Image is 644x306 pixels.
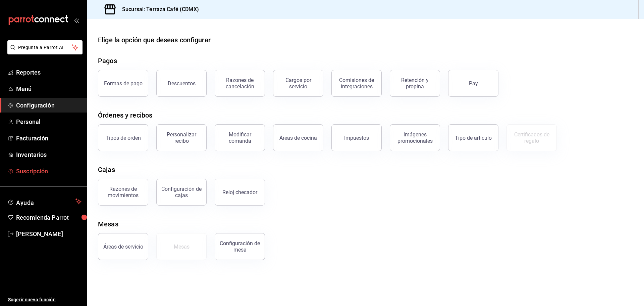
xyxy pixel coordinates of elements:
button: Tipos de orden [98,124,148,151]
button: Razones de cancelación [215,70,265,97]
button: Reloj checador [215,179,265,206]
div: Razones de movimientos [102,186,144,199]
span: Suscripción [16,167,82,176]
div: Pay [469,80,478,87]
div: Áreas de servicio [103,244,143,250]
button: Retención y propina [390,70,440,97]
div: Pagos [98,56,117,66]
div: Mesas [98,219,118,229]
div: Cargos por servicio [277,77,319,90]
button: Certificados de regalo [506,124,557,151]
span: [PERSON_NAME] [16,229,82,238]
button: Personalizar recibo [156,124,207,151]
div: Formas de pago [104,80,143,87]
div: Cajas [98,165,115,175]
button: Pay [448,70,498,97]
div: Áreas de cocina [279,135,317,141]
button: Áreas de cocina [273,124,323,151]
span: Pregunta a Parrot AI [18,44,72,51]
button: Descuentos [156,70,207,97]
div: Modificar comanda [219,131,261,144]
div: Descuentos [168,80,196,87]
button: open_drawer_menu [74,17,79,23]
button: Impuestos [331,124,382,151]
span: Menú [16,84,82,93]
button: Comisiones de integraciones [331,70,382,97]
span: Recomienda Parrot [16,213,82,222]
div: Reloj checador [222,189,257,195]
a: Pregunta a Parrot AI [5,49,83,56]
div: Órdenes y recibos [98,110,152,120]
span: Facturación [16,134,82,143]
span: Personal [16,117,82,126]
div: Configuración de mesa [219,240,261,253]
div: Retención y propina [394,77,436,90]
button: Configuración de mesa [215,233,265,260]
span: Configuración [16,101,82,110]
button: Áreas de servicio [98,233,148,260]
button: Cargos por servicio [273,70,323,97]
div: Impuestos [344,135,369,141]
button: Tipo de artículo [448,124,498,151]
h3: Sucursal: Terraza Café (CDMX) [117,5,199,13]
span: Reportes [16,68,82,77]
button: Configuración de cajas [156,179,207,206]
div: Certificados de regalo [511,131,552,144]
button: Formas de pago [98,70,148,97]
button: Mesas [156,233,207,260]
span: Ayuda [16,198,73,206]
button: Razones de movimientos [98,179,148,206]
span: Sugerir nueva función [8,296,82,303]
div: Tipo de artículo [455,135,492,141]
button: Pregunta a Parrot AI [7,40,83,54]
div: Razones de cancelación [219,77,261,90]
div: Configuración de cajas [161,186,202,199]
button: Imágenes promocionales [390,124,440,151]
div: Mesas [174,244,190,250]
div: Comisiones de integraciones [336,77,377,90]
div: Personalizar recibo [161,131,202,144]
div: Tipos de orden [106,135,141,141]
button: Modificar comanda [215,124,265,151]
div: Elige la opción que deseas configurar [98,35,211,45]
div: Imágenes promocionales [394,131,436,144]
span: Inventarios [16,150,82,159]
